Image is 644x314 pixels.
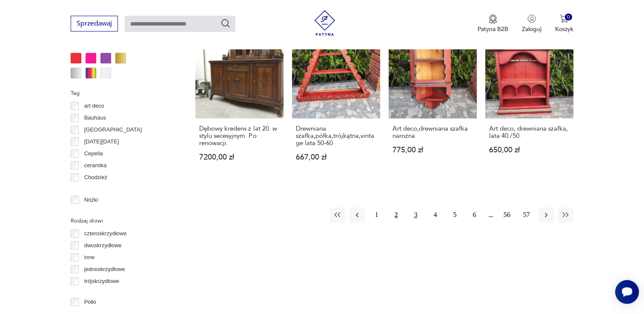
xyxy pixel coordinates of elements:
[84,229,127,238] p: czteroskrzydłowe
[489,146,570,154] p: 650,00 zł
[555,25,573,33] p: Koszyk
[615,280,639,304] iframe: Smartsupp widget button
[408,207,424,223] button: 3
[84,195,98,205] p: Nóżki
[296,125,376,147] h3: Drewniana szafka,półka,trójkątna,vintage lata 50-60
[84,185,106,194] p: Ćmielów
[84,277,119,286] p: trójskrzydłowe
[478,25,508,33] p: Patyna B2B
[84,101,104,111] p: art deco
[84,125,142,134] p: [GEOGRAPHIC_DATA]
[392,125,473,140] h3: Art deco,drewniana szafka narożna
[84,137,119,146] p: [DATE][DATE]
[485,30,573,177] a: Art deco, drewniana szafka, lata 40./50.Art deco, drewniana szafka, lata 40./50.650,00 zł
[312,10,338,36] img: Patyna - sklep z meblami i dekoracjami vintage
[84,253,95,262] p: inne
[522,25,541,33] p: Zaloguj
[199,125,280,147] h3: Dębowy kredens z lat 20. w stylu secesyjnym. Po renowacji.
[389,30,477,177] a: Art deco,drewniana szafka narożnaArt deco,drewniana szafka narożna775,00 zł
[71,21,118,27] a: Sprzedawaj
[195,30,283,177] a: Dębowy kredens z lat 20. w stylu secesyjnym. Po renowacji.Dębowy kredens z lat 20. w stylu secesy...
[389,207,404,223] button: 2
[292,30,380,177] a: Drewniana szafka,półka,trójkątna,vintage lata 50-60Drewniana szafka,półka,trójkątna,vintage lata ...
[447,207,463,223] button: 5
[467,207,482,223] button: 6
[84,297,96,307] p: Półki
[565,14,572,21] div: 0
[84,241,122,250] p: dwuskrzydłowe
[84,173,107,182] p: Chodzież
[84,265,125,274] p: jednoskrzydłowe
[499,207,515,223] button: 56
[84,161,107,170] p: ceramika
[527,14,536,23] img: Ikonka użytkownika
[489,125,570,140] h3: Art deco, drewniana szafka, lata 40./50.
[296,154,376,161] p: 667,00 zł
[478,14,508,33] button: Patyna B2B
[392,146,473,154] p: 775,00 zł
[71,16,118,31] button: Sprzedawaj
[71,88,175,98] p: Tag
[199,154,280,161] p: 7200,00 zł
[369,207,384,223] button: 1
[71,216,175,226] p: Rodzaj drzwi
[84,149,103,158] p: Cepelia
[522,14,541,33] button: Zaloguj
[478,14,508,33] a: Ikona medaluPatyna B2B
[220,18,231,29] button: Szukaj
[489,14,497,24] img: Ikona medalu
[555,14,573,33] button: 0Koszyk
[560,14,568,23] img: Ikona koszyka
[84,113,106,123] p: Bauhaus
[519,207,534,223] button: 57
[428,207,443,223] button: 4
